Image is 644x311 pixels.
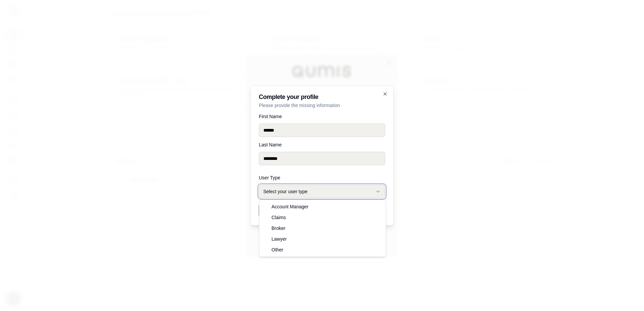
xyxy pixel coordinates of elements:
[271,214,286,221] span: Claims
[271,236,287,242] span: Lawyer
[271,225,285,232] span: Broker
[259,142,385,147] label: Last Name
[259,175,385,180] label: User Type
[259,114,385,119] label: First Name
[271,203,309,210] span: Account Manager
[259,94,385,100] h2: Complete your profile
[271,246,283,253] span: Other
[259,102,385,109] p: Please provide the missing information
